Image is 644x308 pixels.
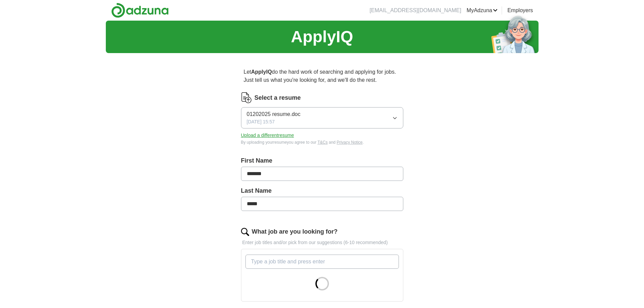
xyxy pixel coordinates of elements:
button: Upload a differentresume [241,132,294,139]
strong: ApplyIQ [251,69,272,75]
button: 01202025 resume.doc[DATE] 15:57 [241,107,403,128]
h1: ApplyIQ [291,25,353,49]
img: CV Icon [241,92,252,103]
label: Last Name [241,186,403,195]
li: [EMAIL_ADDRESS][DOMAIN_NAME] [369,6,461,15]
p: Enter job titles and/or pick from our suggestions (6-10 recommended) [241,239,403,246]
a: T&Cs [317,140,328,145]
span: [DATE] 15:57 [247,118,275,125]
label: First Name [241,156,403,165]
img: Adzuna logo [111,3,169,18]
p: Let do the hard work of searching and applying for jobs. Just tell us what you're looking for, an... [241,65,403,87]
input: Type a job title and press enter [245,255,399,269]
a: MyAdzuna [467,6,498,15]
label: What job are you looking for? [252,227,338,236]
label: Select a resume [255,93,301,102]
a: Privacy Notice [337,140,363,145]
div: By uploading your resume you agree to our and . [241,139,403,145]
img: search.png [241,228,249,236]
span: 01202025 resume.doc [247,110,301,118]
a: Employers [507,6,533,15]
